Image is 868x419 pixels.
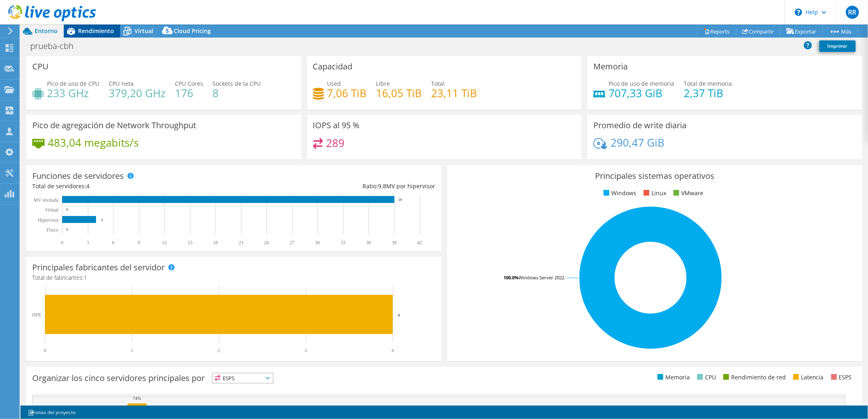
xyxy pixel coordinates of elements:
[366,240,371,245] text: 36
[61,240,63,245] text: 0
[162,240,167,245] text: 12
[608,89,674,98] h4: 707,33 GiB
[780,25,823,38] a: Exportar
[38,217,59,223] text: Hipervisor
[376,89,422,98] h4: 16,05 TiB
[45,207,59,213] text: Virtual
[684,89,732,98] h4: 2,37 TiB
[188,240,192,245] text: 15
[22,407,81,417] a: notas del proyecto
[695,373,716,382] li: CPU
[819,40,856,52] a: Imprimir
[655,373,690,382] li: Memoria
[671,189,703,198] li: VMware
[86,182,89,190] span: 4
[217,348,220,353] text: 2
[32,312,41,318] text: HPE
[133,396,141,401] text: 74%
[593,121,687,130] h3: Promedio de write diaria
[795,9,802,16] svg: \n
[213,373,273,383] span: ESPS
[376,80,390,87] span: Libre
[109,89,166,98] h4: 379,20 GHz
[327,89,367,98] h4: 7,06 TiB
[326,138,345,147] h4: 289
[264,240,269,245] text: 24
[32,263,165,272] h3: Principales fabricantes del servidor
[34,197,58,203] text: MV invitada
[47,80,99,87] span: Pico de uso de CPU
[313,121,360,130] h3: IOPS al 95 %
[32,121,196,130] h3: Pico de agregación de Network Throughput
[611,138,664,147] h4: 290,47 GiB
[44,348,46,353] text: 0
[47,89,99,98] h4: 233 GHz
[417,240,422,245] text: 42
[213,89,261,98] h4: 8
[84,274,87,281] span: 1
[432,89,477,98] h4: 23,11 TiB
[341,240,346,245] text: 33
[519,274,564,281] tspan: Windows Server 2022
[87,240,89,245] text: 3
[175,80,203,87] span: CPU Cores
[503,274,519,281] tspan: 100.0%
[134,27,153,35] span: Virtual
[66,227,68,232] text: 0
[32,182,234,191] div: Total de servidores:
[313,62,353,71] h3: Capacidad
[392,240,397,245] text: 39
[398,312,400,317] text: 4
[304,348,307,353] text: 3
[66,207,68,212] text: 0
[327,80,341,87] span: Used
[315,240,320,245] text: 30
[453,172,856,181] h3: Principales sistemas operativos
[398,198,403,202] text: 39
[32,62,49,71] h3: CPU
[213,80,261,87] span: Sockets de la CPU
[112,240,114,245] text: 6
[174,27,211,35] span: Cloud Pricing
[846,6,859,19] span: RR
[47,227,58,233] tspan: Físico
[602,189,636,198] li: Windows
[35,27,58,35] span: Entorno
[378,182,386,190] span: 9.8
[138,240,140,245] text: 9
[48,138,139,147] h4: 483,04 megabits/s
[290,240,295,245] text: 27
[391,348,394,353] text: 4
[791,373,824,382] li: Latencia
[32,273,435,282] h4: Total de fabricantes:
[234,182,435,191] div: Ratio: MV por hipervisor
[78,27,114,35] span: Rendimiento
[642,189,666,198] li: Linux
[27,42,86,51] h1: prueba-cbh
[823,25,858,38] a: Más
[101,218,103,222] text: 4
[131,348,133,353] text: 1
[593,62,628,71] h3: Memoria
[608,80,674,87] span: Pico de uso de memoria
[239,240,244,245] text: 21
[697,25,736,38] a: Reports
[432,80,445,87] span: Total
[213,240,218,245] text: 18
[721,373,786,382] li: Rendimiento de red
[829,373,852,382] li: ESPS
[109,80,134,87] span: CPU neta
[32,172,124,181] h3: Funciones de servidores
[175,89,203,98] h4: 176
[736,25,781,38] a: Compartir
[684,80,732,87] span: Total de memoria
